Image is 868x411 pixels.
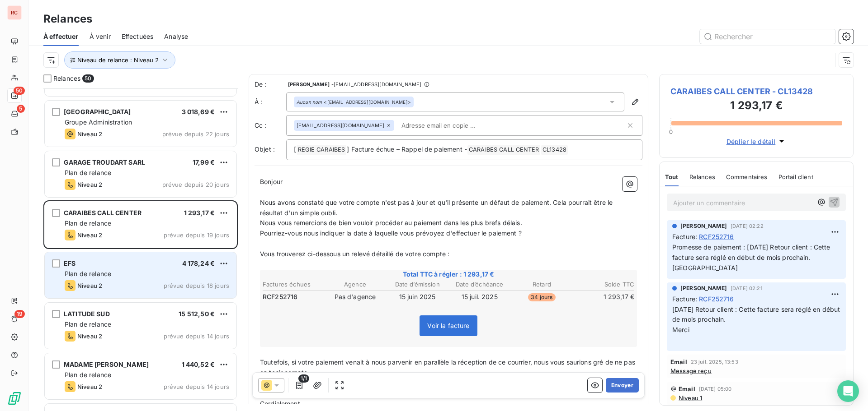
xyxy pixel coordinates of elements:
[260,400,302,407] span: Cordialement,
[669,128,673,135] span: 0
[672,243,832,272] span: Promesse de paiement : [DATE] Retour client : Cette facture sera réglé en début de mois prochain....
[672,305,842,323] span: [DATE] Retour client : Cette facture sera réglé en début de mois prochain.
[260,219,522,226] span: Nous vous remercions de bien vouloir procéder au paiement dans les plus brefs délais.
[680,284,727,292] span: [PERSON_NAME]
[699,232,734,241] span: RCF252716
[162,130,229,138] span: prévue depuis 22 jours
[691,359,738,365] span: 23 juil. 2025, 13:53
[65,219,111,227] span: Plan de relance
[297,123,384,128] span: [EMAIL_ADDRESS][DOMAIN_NAME]
[467,145,540,155] span: CARAIBES CALL CENTER
[679,385,695,393] span: Email
[64,360,149,368] span: MADAME [PERSON_NAME]
[64,259,75,267] span: EFS
[164,282,229,289] span: prévue depuis 18 jours
[672,294,697,304] span: Facture :
[670,97,842,115] h3: 1 293,17 €
[65,169,111,176] span: Plan de relance
[64,158,145,166] span: GARAGE TROUDART SARL
[14,310,25,318] span: 19
[726,137,776,146] span: Déplier le détail
[7,5,22,20] div: RC
[17,105,25,113] span: 5
[77,383,102,390] span: Niveau 2
[297,99,411,105] div: <[EMAIL_ADDRESS][DOMAIN_NAME]>
[387,292,448,302] td: 15 juin 2025
[387,280,448,289] th: Date d’émission
[7,88,21,103] a: 50
[724,136,789,147] button: Déplier le détail
[449,292,510,302] td: 15 juil. 2025
[672,232,697,241] span: Facture :
[573,280,635,289] th: Solde TTC
[260,178,283,185] span: Bonjour
[77,282,102,289] span: Niveau 2
[731,223,764,229] span: [DATE] 02:22
[670,85,842,97] span: CARAIBES CALL CENTER - CL13428
[699,294,734,304] span: RCF252716
[164,383,229,390] span: prévue depuis 14 jours
[14,87,25,95] span: 50
[297,99,322,105] em: Aucun nom
[427,322,469,329] span: Voir la facture
[726,173,768,180] span: Commentaires
[263,292,297,301] span: RCF252716
[260,358,637,376] span: Toutefois, si votre paiement venait à nous parvenir en parallèle la réception de ce courrier, nou...
[288,82,330,87] span: [PERSON_NAME]
[164,231,229,239] span: prévue depuis 19 jours
[43,32,79,41] span: À effectuer
[82,74,94,83] span: 50
[77,130,102,138] span: Niveau 2
[294,145,296,153] span: [
[90,32,111,41] span: À venir
[670,367,712,374] span: Message reçu
[325,292,386,302] td: Pas d'agence
[255,80,286,89] span: De :
[64,310,110,318] span: LATITUDE SUD
[64,51,175,69] button: Niveau de relance : Niveau 2
[77,231,102,239] span: Niveau 2
[43,11,92,27] h3: Relances
[449,280,510,289] th: Date d’échéance
[331,82,421,87] span: - [EMAIL_ADDRESS][DOMAIN_NAME]
[689,173,715,180] span: Relances
[511,280,573,289] th: Retard
[573,292,635,302] td: 1 293,17 €
[77,181,102,188] span: Niveau 2
[700,29,835,44] input: Rechercher
[528,293,555,301] span: 34 jours
[182,360,215,368] span: 1 440,52 €
[64,108,131,115] span: [GEOGRAPHIC_DATA]
[122,32,154,41] span: Effectuées
[731,286,763,291] span: [DATE] 02:21
[262,280,324,289] th: Factures échues
[778,173,813,180] span: Portail client
[672,326,689,333] span: Merci
[699,386,732,392] span: [DATE] 05:00
[65,320,111,328] span: Plan de relance
[7,106,21,121] a: 5
[541,145,568,155] span: CL13428
[325,280,386,289] th: Agence
[670,358,687,365] span: Email
[65,270,111,277] span: Plan de relance
[65,118,132,126] span: Groupe Administration
[255,121,286,130] label: Cc :
[261,270,636,279] span: Total TTC à régler : 1 293,17 €
[347,145,467,153] span: ] Facture échue – Rappel de paiement -
[77,332,102,340] span: Niveau 2
[182,108,215,115] span: 3 018,69 €
[162,181,229,188] span: prévue depuis 20 jours
[65,371,111,379] span: Plan de relance
[64,209,142,217] span: CARAIBES CALL CENTER
[837,380,859,402] div: Open Intercom Messenger
[606,378,639,393] button: Envoyer
[182,259,215,267] span: 4 178,24 €
[184,209,215,217] span: 1 293,17 €
[255,97,286,106] label: À :
[43,88,238,411] div: grid
[665,173,679,180] span: Tout
[193,158,215,166] span: 17,99 €
[398,119,502,132] input: Adresse email en copie ...
[260,199,615,217] span: Nous avons constaté que votre compte n'est pas à jour et qu'il présente un défaut de paiement. Ce...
